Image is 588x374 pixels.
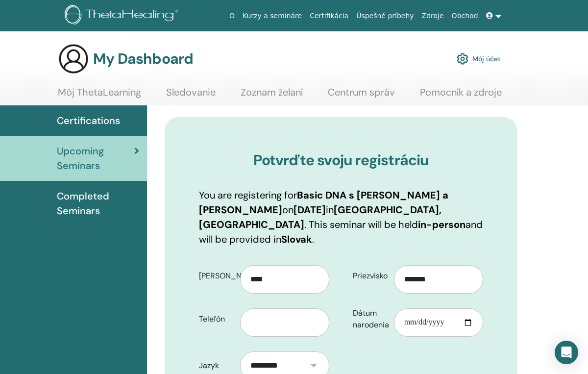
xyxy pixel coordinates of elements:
b: [DATE] [294,203,326,216]
label: [PERSON_NAME] [192,267,240,285]
label: Priezvisko [345,267,394,285]
a: O [225,7,239,25]
span: Upcoming Seminars [57,144,134,173]
span: Completed Seminars [57,189,139,218]
img: logo.png [65,5,182,27]
p: You are registering for on in . This seminar will be held and will be provided in . [199,188,483,247]
b: in-person [418,218,465,231]
a: Zoznam želaní [241,86,303,105]
label: Dátum narodenia [345,304,394,334]
h3: Potvrďte svoju registráciu [199,151,483,169]
b: Basic DNA s [PERSON_NAME] a [PERSON_NAME] [199,189,448,216]
span: Certifications [57,113,120,128]
div: Open Intercom Messenger [555,341,578,364]
a: Môj ThetaLearning [58,86,141,105]
a: Kurzy a semináre [239,7,306,25]
img: generic-user-icon.jpg [58,43,89,75]
b: Slovak [281,233,312,246]
a: Úspešné príbehy [352,7,417,25]
a: Certifikácia [306,7,352,25]
a: Obchod [448,7,482,25]
a: Sledovanie [166,86,216,105]
img: cog.svg [457,50,468,67]
a: Centrum správ [328,86,395,105]
a: Pomocník a zdroje [420,86,502,105]
a: Zdroje [418,7,448,25]
label: Telefón [192,310,240,328]
a: Môj účet [457,48,501,70]
h3: My Dashboard [93,50,193,68]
